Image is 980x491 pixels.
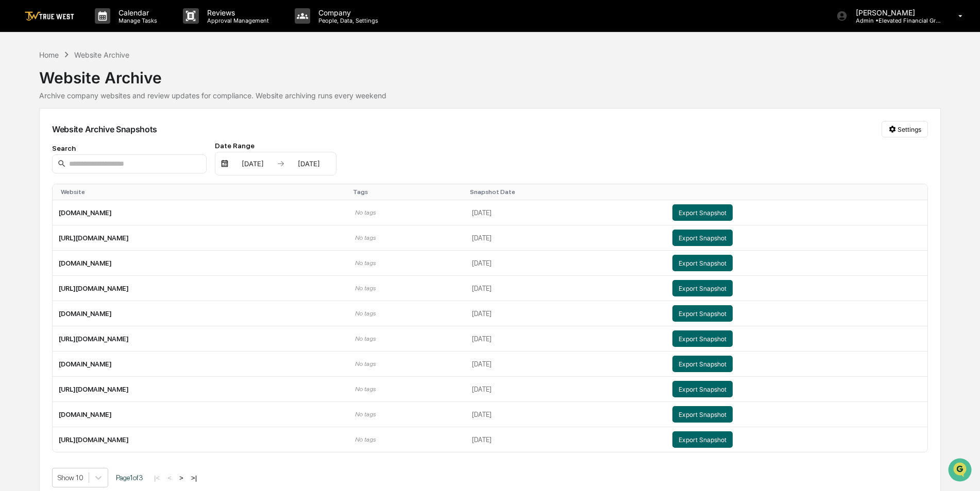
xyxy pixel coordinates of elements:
[10,131,19,139] div: 🖐️
[674,188,923,196] div: Toggle SortBy
[277,160,285,168] img: arrow right
[52,124,157,134] div: Website Archive Snapshots
[110,17,162,24] p: Manage Tasks
[74,50,129,59] div: Website Archive
[355,310,375,317] span: No tags
[21,130,66,140] span: Preclearance
[355,285,375,292] span: No tags
[151,473,163,482] button: |<
[672,255,733,271] button: Export Snapshot
[176,473,187,482] button: >
[35,79,169,89] div: Start new chat
[882,121,928,137] button: Settings
[53,326,349,352] td: [URL][DOMAIN_NAME]
[199,17,274,24] p: Approval Management
[10,22,188,38] p: How can we help?
[466,276,666,301] td: [DATE]
[75,131,83,139] div: 🗄️
[53,200,349,225] td: [DOMAIN_NAME]
[466,352,666,377] td: [DATE]
[466,402,666,427] td: [DATE]
[188,473,200,482] button: >|
[25,11,74,21] img: logo
[221,160,229,168] img: calendar
[355,335,375,342] span: No tags
[231,160,275,168] div: [DATE]
[672,305,733,322] button: Export Snapshot
[39,50,59,59] div: Home
[355,385,375,393] span: No tags
[215,142,336,150] div: Date Range
[85,130,128,140] span: Attestations
[164,473,175,482] button: <
[672,230,733,246] button: Export Snapshot
[53,301,349,326] td: [DOMAIN_NAME]
[947,457,975,485] iframe: Open customer support
[39,60,941,87] div: Website Archive
[53,377,349,402] td: [URL][DOMAIN_NAME]
[355,234,375,241] span: No tags
[466,200,666,225] td: [DATE]
[355,259,375,267] span: No tags
[35,89,130,97] div: We're available if you need us!
[310,8,383,17] p: Company
[466,427,666,452] td: [DATE]
[470,188,662,196] div: Toggle SortBy
[6,126,71,144] a: 🖐️Preclearance
[672,204,733,221] button: Export Snapshot
[672,431,733,448] button: Export Snapshot
[466,377,666,402] td: [DATE]
[53,251,349,276] td: [DOMAIN_NAME]
[353,188,462,196] div: Toggle SortBy
[53,427,349,452] td: [URL][DOMAIN_NAME]
[175,82,188,94] button: Start new chat
[10,79,29,97] img: 1746055101610-c473b297-6a78-478c-a979-82029cc54cd1
[848,8,943,17] p: [PERSON_NAME]
[199,8,274,17] p: Reviews
[287,160,331,168] div: [DATE]
[110,8,162,17] p: Calendar
[355,436,375,443] span: No tags
[310,17,383,24] p: People, Data, Settings
[672,280,733,296] button: Export Snapshot
[355,411,375,418] span: No tags
[355,360,375,367] span: No tags
[672,330,733,347] button: Export Snapshot
[466,326,666,352] td: [DATE]
[52,144,207,152] div: Search
[672,406,733,423] button: Export Snapshot
[53,276,349,301] td: [URL][DOMAIN_NAME]
[10,150,19,159] div: 🔎
[466,251,666,276] td: [DATE]
[73,174,125,182] a: Powered byPylon
[672,381,733,397] button: Export Snapshot
[466,301,666,326] td: [DATE]
[53,225,349,251] td: [URL][DOMAIN_NAME]
[672,356,733,372] button: Export Snapshot
[61,188,345,196] div: Toggle SortBy
[71,126,132,144] a: 🗄️Attestations
[6,145,69,164] a: 🔎Data Lookup
[53,402,349,427] td: [DOMAIN_NAME]
[848,17,943,24] p: Admin • Elevated Financial Group
[21,149,65,160] span: Data Lookup
[39,91,941,100] div: Archive company websites and review updates for compliance. Website archiving runs every weekend
[53,352,349,377] td: [DOMAIN_NAME]
[466,225,666,251] td: [DATE]
[116,474,143,482] span: Page 1 of 3
[355,209,375,216] span: No tags
[103,174,125,182] span: Pylon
